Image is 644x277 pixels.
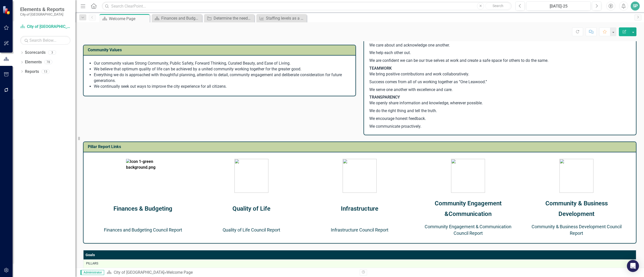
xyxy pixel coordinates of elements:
a: Community Engagement & Communication Council Report [425,224,511,236]
h3: Community Values [88,48,353,52]
div: Finances and Budgeting Council Report [161,15,201,21]
strong: Infrastructure [341,205,378,212]
a: Finances and Budgeting Council Report [104,227,182,233]
div: Open Intercom Messenger [627,260,639,272]
p: We continually seek out ways to improve the city experience for all citizens. [94,84,350,89]
h3: Pillar Report Links [88,145,633,149]
p: We care about and acknowledge one another. [369,36,631,49]
p: We openly share information and knowledge, wherever possible. [369,94,631,107]
p: We encourage honest feedback. [369,115,631,123]
p: We help each other out. [369,49,631,57]
a: Quality of Life Council Report [223,227,280,233]
a: Infrastructure Council Report [331,227,388,233]
div: [DATE]-25 [528,3,589,9]
div: 3 [48,51,56,55]
strong: Quality of Life [232,205,270,212]
strong: TRANSPARENCY [369,95,400,100]
p: We do the right thing and tell the truth. [369,107,631,115]
img: ClearPoint Strategy [2,5,12,15]
strong: & [445,210,449,217]
span: FINANCES & BUDGETING [86,267,633,273]
a: Community & Business Development Council Report [532,224,622,236]
td: Double-Click to Edit [84,259,636,274]
p: We serve one another with excellence and care. [369,86,631,94]
a: Reports [25,69,39,75]
p: Success comes from all of us working together as “One Leawood.” [369,78,631,86]
span: Elements & Reports [20,6,64,12]
p: We are confident we can be our true selves at work and create a safe space for others to do the s... [369,57,631,65]
p: Everything we do is approached with thoughtful planning, attention to detail, community engagemen... [94,72,350,84]
strong: Community Engagement [435,200,502,207]
small: City of [GEOGRAPHIC_DATA] [20,12,64,16]
p: Our community values Strong Community, Public Safety, Forward Thinking, Curated Beauty, and Ease ... [94,61,350,66]
div: Welcome Page [166,270,193,275]
div: Welcome Page [109,16,148,22]
button: Search [485,3,510,10]
strong: TEAMWORK [369,66,392,71]
span: Search [493,4,503,8]
button: [DATE]-25 [526,2,591,11]
a: Elements [25,59,42,65]
a: Finances and Budgeting Council Report [153,15,201,21]
a: Determine the needed mill levy to support services. Review needs vs “nice to have” in context of ... [205,15,253,21]
p: We bring positive contributions and work collaboratively. [369,65,631,78]
div: Staffing levels as a percentage of property tax base [266,15,305,21]
div: Pillars [86,261,633,266]
a: Staffing levels as a percentage of property tax base [258,15,305,21]
span: Administrator [80,270,104,275]
strong: Development [558,210,594,217]
a: City of [GEOGRAPHIC_DATA] [20,24,70,30]
div: Determine the needed mill levy to support services. Review needs vs “nice to have” in context of ... [214,15,253,21]
strong: Finances & Budgeting [113,205,172,212]
input: Search ClearPoint... [102,2,512,11]
strong: Community & Business [545,200,608,207]
a: City of [GEOGRAPHIC_DATA] [114,270,164,275]
div: » [107,270,356,275]
a: Scorecards [25,50,46,56]
p: We believe that optimum quality of life can be achieved by a united community working together fo... [94,66,350,72]
strong: Communication [449,210,492,217]
input: Search Below... [20,36,70,45]
div: 78 [44,60,52,64]
img: Icon 1-green background.png [126,159,160,193]
strong: CULTURE OF SUPPORT [369,37,412,42]
div: 13 [42,69,50,74]
button: SP [631,2,640,11]
p: We communicate proactively. [369,123,631,129]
